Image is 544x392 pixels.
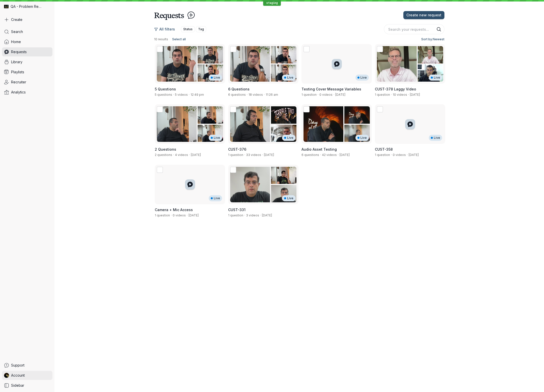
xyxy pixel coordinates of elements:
[406,153,409,157] span: ·
[11,383,24,388] span: Sidebar
[175,153,188,157] span: 4 videos
[390,153,393,157] span: ·
[243,153,246,157] span: ·
[228,213,243,217] span: 1 question
[155,208,193,212] span: Camera + Mic Access
[317,93,319,97] span: ·
[183,27,193,32] span: Status
[375,153,390,157] span: 1 question
[188,153,191,157] span: ·
[333,93,335,97] span: ·
[155,93,172,96] span: 5 questions
[375,93,390,96] span: 1 question
[2,27,52,36] a: Search
[263,93,266,97] span: ·
[11,70,24,75] span: Playlists
[393,93,407,96] span: 10 videos
[181,26,195,32] button: Status
[159,27,175,32] span: All filters
[11,363,24,368] span: Support
[11,49,27,54] span: Requests
[189,213,199,217] span: Created by Shez Katrak
[155,153,172,157] span: 2 questions
[2,78,52,87] a: Recruiter
[155,147,176,151] span: 2 Questions
[375,147,393,151] span: CUST-358
[2,371,52,380] a: Staging Problem Reproduction avatarAccount
[409,153,419,157] span: Created by Staging Problem Reproduction
[4,373,9,378] img: Staging Problem Reproduction avatar
[340,153,350,157] span: Created by Shez Katrak
[196,26,206,32] button: Tag
[191,153,201,157] span: Created by Staging Problem Reproduction
[419,36,444,42] button: Sort by:Newest
[2,37,52,46] a: Home
[322,153,337,157] span: 42 videos
[228,93,246,96] span: 6 questions
[249,93,263,96] span: 18 videos
[261,153,264,157] span: ·
[2,2,52,11] div: QA - Problem Reproduction
[436,27,441,32] button: Search
[246,93,249,97] span: ·
[2,88,52,97] a: Analytics
[319,153,322,157] span: ·
[2,381,52,390] a: Sidebar
[301,153,319,157] span: 6 questions
[246,213,259,217] span: 3 videos
[301,87,361,91] span: Testing Cover Message Variables
[421,37,444,42] span: Sort by: Newest
[337,153,340,157] span: ·
[2,57,52,67] a: Library
[191,93,204,96] span: Created by Staging Problem Reproduction
[390,93,393,97] span: ·
[155,87,176,91] span: 5 Questions
[11,29,23,34] span: Search
[154,25,178,33] button: All filters
[155,213,170,217] span: 1 question
[228,208,246,212] span: CUST-331
[259,213,262,217] span: ·
[172,153,175,157] span: ·
[2,47,52,56] a: Requests
[243,213,246,217] span: ·
[2,68,52,77] a: Playlists
[11,80,26,85] span: Recruiter
[170,36,188,42] button: Select all
[335,93,345,96] span: Created by Staging Problem Reproduction
[11,4,43,9] span: QA - Problem Reproduction
[11,39,21,44] span: Home
[406,13,441,18] span: Create new request
[11,17,22,22] span: Create
[154,37,168,41] span: 10 results
[154,10,184,20] h1: Requests
[198,27,204,32] span: Tag
[170,213,173,217] span: ·
[175,93,188,96] span: 5 videos
[301,93,317,96] span: 1 question
[264,153,274,157] span: Created by Staging Problem Reproduction
[2,361,52,370] a: Support
[11,373,25,378] span: Account
[11,59,22,64] span: Library
[301,147,337,151] span: Audio Asset Testing
[403,11,444,19] button: Create new request
[228,87,250,91] span: 6 Questions
[172,37,186,42] span: Select all
[2,15,52,24] button: Create
[375,87,416,91] span: CUST-378 Laggy Video
[172,93,175,97] span: ·
[246,153,261,157] span: 33 videos
[384,24,444,34] input: Search your requests...
[393,153,406,157] span: 0 videos
[228,153,243,157] span: 1 question
[410,93,420,96] span: Created by Staging Problem Reproduction
[188,93,191,97] span: ·
[262,213,272,217] span: Created by Shez Katrak
[186,213,189,217] span: ·
[11,90,26,95] span: Analytics
[319,93,333,96] span: 0 videos
[228,147,246,151] span: CUST-376
[173,213,186,217] span: 0 videos
[266,93,278,96] span: Created by Staging Problem Reproduction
